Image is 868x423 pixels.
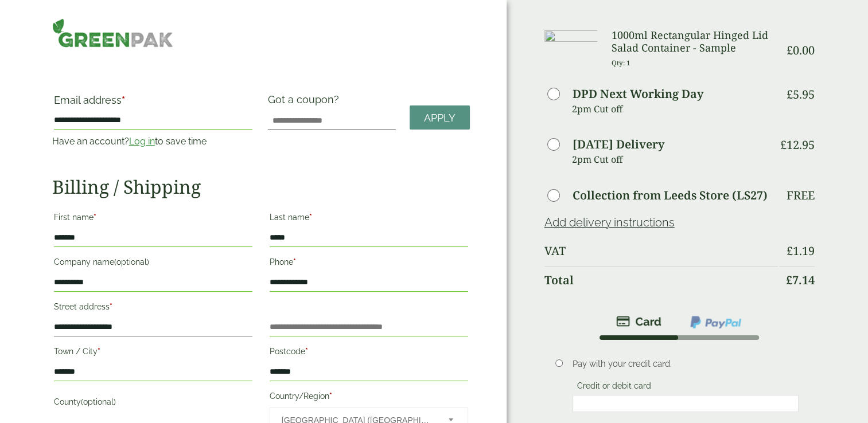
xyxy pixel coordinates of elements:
[780,137,787,152] span: £
[54,299,252,318] label: Street address
[611,58,630,67] small: Qty: 1
[689,315,742,330] img: ppcp-gateway.png
[98,347,100,356] abbr: required
[52,18,173,48] img: GreenPak Supplies
[54,343,252,363] label: Town / City
[786,272,815,288] bdi: 7.14
[52,135,254,148] p: Have an account? to save time
[52,176,470,198] h2: Billing / Shipping
[787,243,793,258] span: £
[572,100,779,117] p: 2pm Cut off
[787,42,793,58] span: £
[410,105,470,130] a: Apply
[544,266,779,294] th: Total
[309,213,312,222] abbr: required
[787,87,793,102] span: £
[616,315,661,328] img: stripe.png
[54,394,252,413] label: County
[573,358,798,370] p: Pay with your credit card.
[305,347,308,356] abbr: required
[94,213,96,222] abbr: required
[572,151,779,168] p: 2pm Cut off
[573,381,656,394] label: Credit or debit card
[611,29,778,54] h3: 1000ml Rectangular Hinged Lid Salad Container - Sample
[270,254,468,273] label: Phone
[329,391,332,401] abbr: required
[293,257,296,267] abbr: required
[573,190,768,201] label: Collection from Leeds Store (LS27)
[787,87,815,102] bdi: 5.95
[54,209,252,229] label: First name
[54,95,252,111] label: Email address
[268,93,344,111] label: Got a coupon?
[270,388,468,408] label: Country/Region
[114,257,149,267] span: (optional)
[780,137,815,152] bdi: 12.95
[424,112,456,124] span: Apply
[81,397,116,406] span: (optional)
[544,237,779,265] th: VAT
[786,272,792,288] span: £
[54,254,252,273] label: Company name
[110,302,112,311] abbr: required
[270,209,468,229] label: Last name
[787,243,815,258] bdi: 1.19
[573,139,664,150] label: [DATE] Delivery
[270,343,468,363] label: Postcode
[129,136,155,147] a: Log in
[573,88,703,100] label: DPD Next Working Day
[787,189,815,202] p: Free
[576,398,795,409] iframe: Secure card payment input frame
[787,42,815,58] bdi: 0.00
[122,94,125,106] abbr: required
[544,216,675,229] a: Add delivery instructions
